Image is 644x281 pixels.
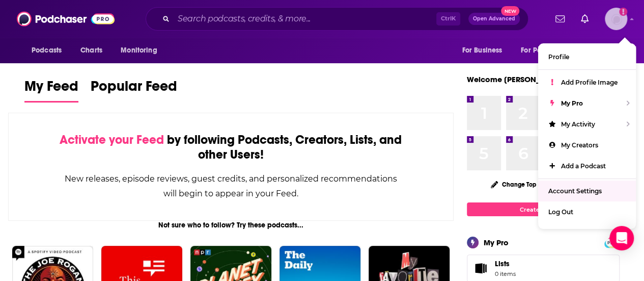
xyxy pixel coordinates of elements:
[495,259,510,268] span: Lists
[609,226,634,250] div: Open Intercom Messenger
[495,259,516,268] span: Lists
[561,162,606,170] span: Add a Podcast
[606,238,618,246] a: PRO
[91,78,177,101] span: Popular Feed
[538,181,636,201] a: Account Settings
[495,270,516,277] span: 0 items
[548,187,602,195] span: Account Settings
[548,208,573,216] span: Log Out
[60,171,402,201] div: New releases, episode reviews, guest credits, and personalized recommendations will begin to appe...
[484,238,509,247] div: My Pro
[561,141,598,149] span: My Creators
[174,11,436,27] input: Search podcasts, credits, & more...
[606,239,618,246] span: PRO
[538,135,636,156] a: My Creators
[467,74,568,84] a: Welcome [PERSON_NAME]!
[462,43,502,58] span: For Business
[605,8,627,30] span: Logged in as ahusic2015
[473,16,515,21] span: Open Advanced
[24,78,78,103] a: My Feed
[80,43,102,58] span: Charts
[548,53,569,61] span: Profile
[17,9,115,29] img: Podchaser - Follow, Share and Rate Podcasts
[121,43,157,58] span: Monitoring
[561,79,618,86] span: Add Profile Image
[551,10,569,28] a: Show notifications dropdown
[538,46,636,67] a: Profile
[561,99,583,107] span: My Pro
[470,261,491,275] span: Lists
[605,8,627,30] button: Show profile menu
[32,43,62,58] span: Podcasts
[521,43,570,58] span: For Podcasters
[60,132,164,147] span: Activate your Feed
[436,12,460,25] span: Ctrl K
[91,78,177,103] a: Popular Feed
[538,72,636,93] a: Add Profile Image
[24,41,75,60] button: open menu
[485,178,548,191] button: Change Top 8
[146,7,528,31] div: Search podcasts, credits, & more...
[74,41,108,60] a: Charts
[619,8,627,16] svg: Add a profile image
[501,6,519,16] span: New
[514,41,584,60] button: open menu
[467,202,620,216] a: Create My Top 8
[538,43,636,229] ul: Show profile menu
[561,120,595,128] span: My Activity
[8,221,454,229] div: Not sure who to follow? Try these podcasts...
[24,78,78,101] span: My Feed
[582,41,620,60] button: open menu
[468,13,520,25] button: Open AdvancedNew
[605,8,627,30] img: User Profile
[60,133,402,162] div: by following Podcasts, Creators, Lists, and other Users!
[538,156,636,176] a: Add a Podcast
[114,41,170,60] button: open menu
[577,10,593,28] a: Show notifications dropdown
[455,41,515,60] button: open menu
